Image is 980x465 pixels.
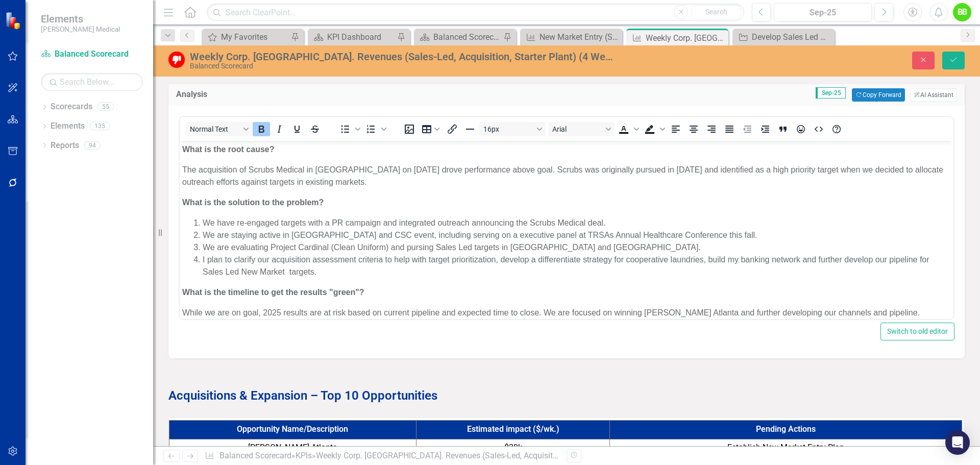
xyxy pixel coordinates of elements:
h3: Analysis [176,90,317,99]
small: [PERSON_NAME] Medical [41,25,120,33]
div: New Market Entry (Sales-Led, Acquisition, Starter Plant) (Within Last 12 Months) [540,31,620,43]
div: Numbered list [362,122,388,136]
span: Normal Text [190,125,240,133]
span: [PERSON_NAME] Atlanta [248,443,337,452]
button: Italic [271,122,288,136]
div: Weekly Corp. [GEOGRAPHIC_DATA]. Revenues (Sales-Led, Acquisition, Starter Plant) (4 Week Average) [316,451,680,460]
div: Weekly Corp. [GEOGRAPHIC_DATA]. Revenues (Sales-Led, Acquisition, Starter Plant) (4 Week Average) [190,51,615,62]
strong: Estimated impact ($/wk.) [467,424,559,434]
button: Help [828,122,845,136]
img: ClearPoint Strategy [5,12,23,30]
div: 94 [84,141,101,150]
button: Block Normal Text [186,122,252,136]
button: Insert/edit link [444,122,461,136]
strong: Opportunity Name/Description [237,424,348,434]
button: Horizontal line [461,122,479,136]
a: Balanced Scorecard Welcome Page [416,31,501,43]
button: Align left [667,122,684,136]
button: AI Assistant [910,88,957,102]
button: Bold [253,122,270,136]
button: Align right [703,122,720,136]
span: $20k [504,443,522,452]
button: Switch to old editor [880,323,954,340]
button: Strikethrough [306,122,324,136]
button: Font Arial [548,122,615,136]
a: Balanced Scorecard [219,451,291,460]
span: Establish New Market Entry Plan [727,443,844,452]
a: My Favorites [204,31,288,43]
button: Blockquote [774,122,792,136]
a: New Market Entry (Sales-Led, Acquisition, Starter Plant) (Within Last 12 Months) [523,31,620,43]
div: » » [205,450,559,462]
span: Elements [41,13,120,25]
span: Sep-25 [816,87,846,99]
button: Emojis [792,122,810,136]
div: Develop Sales Led Pipeline Management Process [752,31,832,43]
button: Align center [685,122,702,136]
button: Justify [721,122,738,136]
div: Text color Black [615,122,641,136]
div: Weekly Corp. [GEOGRAPHIC_DATA]. Revenues (Sales-Led, Acquisition, Starter Plant) (4 Week Average) [646,32,726,44]
a: Reports [51,140,79,152]
button: HTML Editor [810,122,827,136]
span: 16px [483,125,533,133]
button: Underline [288,122,306,136]
a: Develop Sales Led Pipeline Management Process [735,31,832,43]
button: Font size 16px [479,122,546,136]
button: BB [953,3,971,21]
div: 55 [97,103,114,111]
button: Decrease indent [739,122,756,136]
div: 135 [90,122,110,131]
div: Sep-25 [777,7,868,19]
a: Balanced Scorecard [41,48,143,60]
input: Search Below... [41,73,143,91]
button: Table [419,122,443,136]
button: Insert image [401,122,418,136]
button: Sep-25 [774,3,872,21]
a: KPIs [296,451,312,460]
div: My Favorites [221,31,288,43]
div: Balanced Scorecard Welcome Page [433,31,501,43]
div: Background color Black [641,122,667,136]
span: Arial [552,125,602,133]
div: KPI Dashboard [327,31,395,43]
div: Bullet list [336,122,362,136]
a: Scorecards [51,101,92,113]
div: Balanced Scorecard [190,62,615,70]
strong: Pending Actions [756,424,816,434]
button: Search [691,5,742,19]
div: Open Intercom Messenger [945,430,970,455]
button: Copy Forward [852,88,904,102]
button: Increase indent [756,122,774,136]
span: Search [705,8,727,16]
iframe: Rich Text Area [180,141,953,319]
strong: Acquisitions & Expansion – Top 10 Opportunities [168,388,437,403]
a: KPI Dashboard [310,31,395,43]
img: Below Target [168,52,185,68]
input: Search ClearPoint... [207,4,744,21]
a: Elements [51,120,85,132]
